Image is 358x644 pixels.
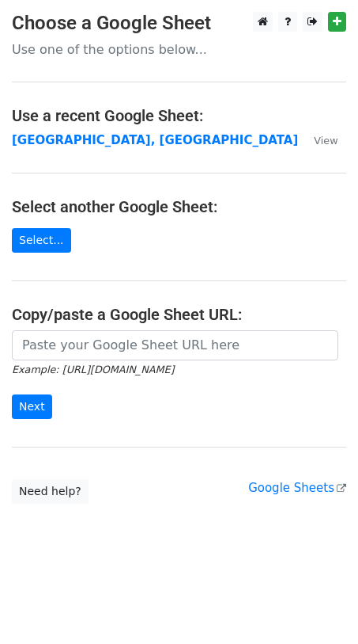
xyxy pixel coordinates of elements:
[12,394,52,419] input: Next
[12,479,89,504] a: Need help?
[298,133,337,147] a: View
[12,330,338,360] input: Paste your Google Sheet URL here
[12,12,346,35] h3: Choose a Google Sheet
[12,305,346,324] h4: Copy/paste a Google Sheet URL:
[248,481,346,495] a: Google Sheets
[12,133,298,147] a: [GEOGRAPHIC_DATA], [GEOGRAPHIC_DATA]
[12,106,346,125] h4: Use a recent Google Sheet:
[12,197,346,216] h4: Select another Google Sheet:
[314,135,337,147] small: View
[12,364,174,375] small: Example: [URL][DOMAIN_NAME]
[12,228,71,253] a: Select...
[12,41,346,58] p: Use one of the options below...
